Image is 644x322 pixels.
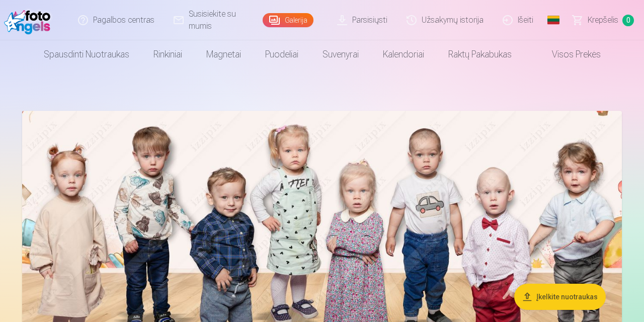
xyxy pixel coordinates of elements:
button: Įkelkite nuotraukas [514,284,606,310]
a: Kalendoriai [371,40,436,69]
a: Puodeliai [253,40,310,69]
a: Rinkiniai [141,40,194,69]
span: Krepšelis [588,14,618,26]
a: Magnetai [194,40,253,69]
a: Raktų pakabukas [436,40,524,69]
a: Visos prekės [524,40,613,69]
img: /fa5 [4,4,55,36]
a: Spausdinti nuotraukas [32,40,141,69]
a: Galerija [263,13,313,27]
a: Suvenyrai [310,40,371,69]
span: 0 [622,15,634,26]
